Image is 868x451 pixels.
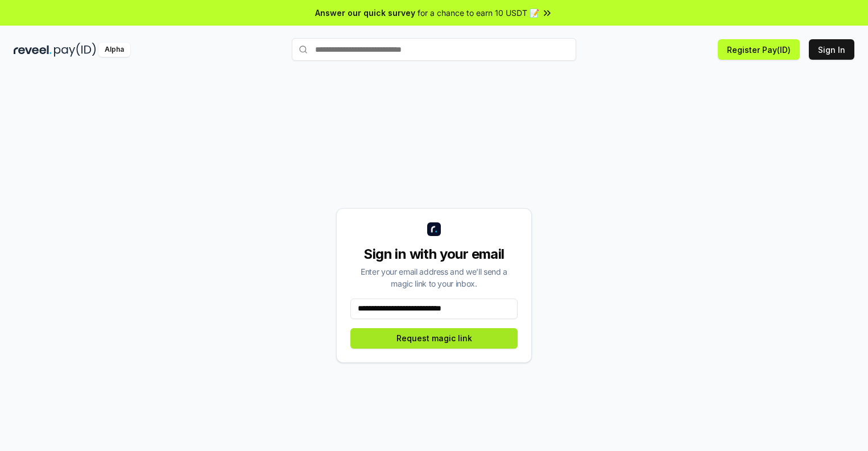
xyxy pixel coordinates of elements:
button: Register Pay(ID) [718,39,800,60]
img: reveel_dark [14,43,52,57]
span: for a chance to earn 10 USDT 📝 [418,7,539,19]
img: logo_small [427,222,441,236]
img: pay_id [54,43,96,57]
div: Alpha [98,43,130,57]
button: Request magic link [350,328,518,349]
button: Sign In [809,39,854,60]
div: Sign in with your email [350,245,518,263]
span: Answer our quick survey [315,7,415,19]
div: Enter your email address and we’ll send a magic link to your inbox. [350,266,518,289]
